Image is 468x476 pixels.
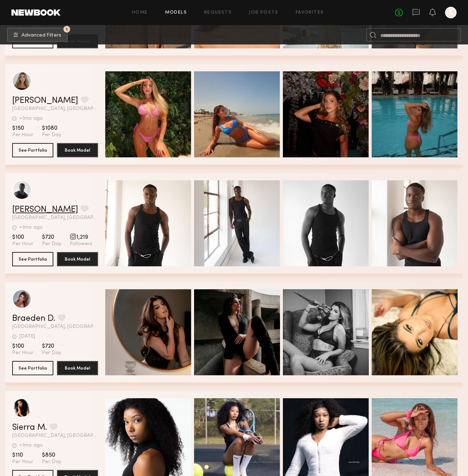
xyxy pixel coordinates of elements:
[12,452,33,459] span: $110
[165,10,187,15] a: Models
[12,350,33,356] span: Per Hour
[12,252,53,266] button: See Portfolio
[12,324,98,329] span: [GEOGRAPHIC_DATA], [GEOGRAPHIC_DATA]
[12,234,33,241] span: $100
[42,350,61,356] span: Per Day
[445,7,457,18] a: K
[12,423,47,432] a: Sierra M.
[296,10,324,15] a: Favorites
[249,10,279,15] a: Job Posts
[42,132,61,138] span: Per Day
[12,106,98,111] span: [GEOGRAPHIC_DATA], [GEOGRAPHIC_DATA]
[12,143,53,157] button: See Portfolio
[57,361,98,375] button: Book Model
[12,433,98,438] span: [GEOGRAPHIC_DATA], [GEOGRAPHIC_DATA]
[12,125,33,132] span: $150
[19,225,43,230] div: +1mo ago
[42,241,61,247] span: Per Day
[12,361,53,375] button: See Portfolio
[70,234,92,241] span: 1,219
[132,10,148,15] a: Home
[12,96,78,105] a: [PERSON_NAME]
[21,33,61,38] span: Advanced Filters
[70,241,92,247] span: Followers
[19,334,35,339] div: [DATE]
[12,459,33,465] span: Per Hour
[57,252,98,266] button: Book Model
[42,125,61,132] span: $1080
[12,215,98,220] span: [GEOGRAPHIC_DATA], [GEOGRAPHIC_DATA]
[42,452,61,459] span: $850
[12,343,33,350] span: $100
[204,10,232,15] a: Requests
[57,143,98,157] button: Book Model
[12,314,55,323] a: Braeden D.
[19,443,43,448] div: +1mo ago
[66,28,68,31] span: 1
[12,241,33,247] span: Per Hour
[12,132,33,138] span: Per Hour
[42,343,61,350] span: $720
[42,234,61,241] span: $720
[19,116,43,121] div: +1mo ago
[42,459,61,465] span: Per Day
[7,28,68,42] button: 1Advanced Filters
[12,205,78,214] a: [PERSON_NAME]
